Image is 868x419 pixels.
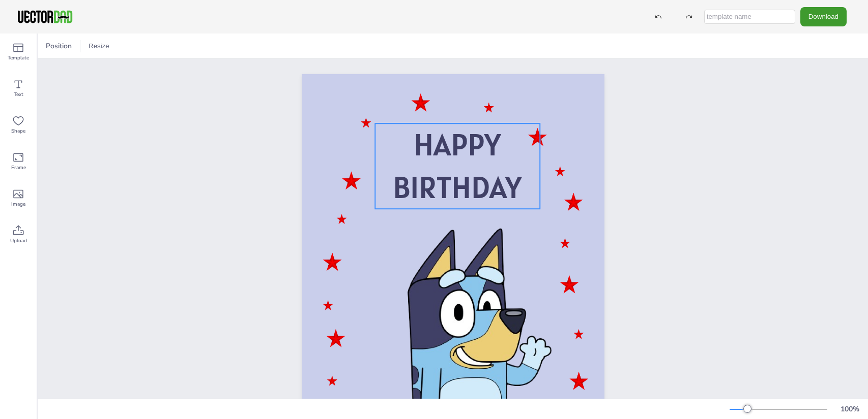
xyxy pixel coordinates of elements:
button: Download [800,7,847,26]
span: Template [8,54,29,62]
span: HAPPY [414,125,501,164]
span: Upload [10,237,27,245]
input: template name [704,10,795,24]
img: VectorDad-1.png [16,9,74,24]
span: Text [14,90,23,99]
span: Frame [11,164,26,172]
span: BIRTHDAY [393,168,522,207]
span: Position [44,41,74,51]
span: Shape [11,127,25,135]
button: Resize [84,38,113,54]
div: 100 % [837,404,862,414]
span: Image [11,200,25,208]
